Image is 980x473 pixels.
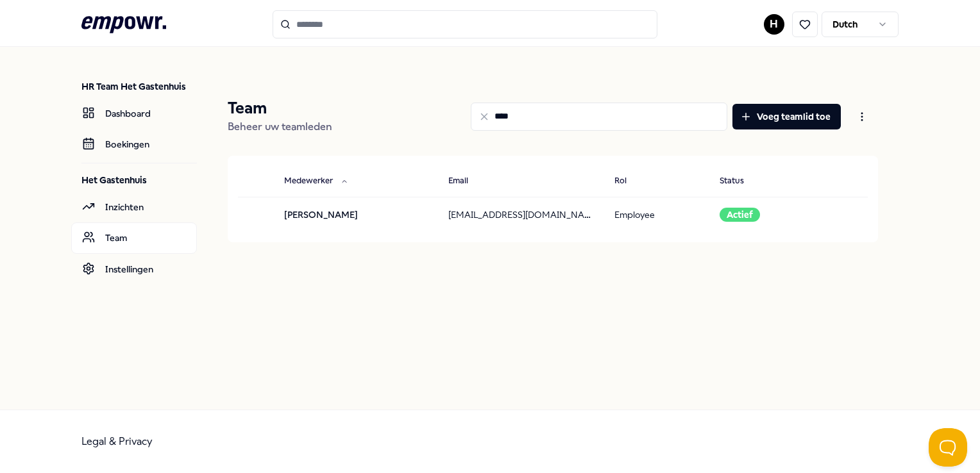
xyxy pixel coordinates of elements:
[71,254,197,285] a: Instellingen
[438,169,494,194] button: Email
[274,169,359,194] button: Medewerker
[71,222,197,253] a: Team
[81,80,197,93] p: HR Team Het Gastenhuis
[228,98,332,119] p: Team
[71,192,197,222] a: Inzichten
[604,169,652,194] button: Rol
[929,428,967,467] iframe: Help Scout Beacon - Open
[71,129,197,160] a: Boekingen
[228,120,332,133] span: Beheer uw teamleden
[732,104,841,129] button: Voeg teamlid toe
[846,104,878,129] button: Open menu
[81,174,197,187] p: Het Gastenhuis
[273,10,657,38] input: Search for products, categories or subcategories
[274,197,438,232] td: [PERSON_NAME]
[720,208,760,222] div: Actief
[71,98,197,129] a: Dashboard
[764,14,784,35] button: H
[604,197,709,232] td: Employee
[81,435,153,447] a: Legal & Privacy
[709,169,770,194] button: Status
[438,197,604,232] td: [EMAIL_ADDRESS][DOMAIN_NAME]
